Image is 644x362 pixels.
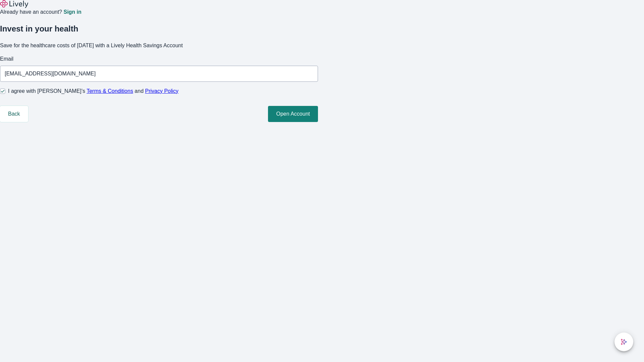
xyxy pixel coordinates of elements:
svg: Lively AI Assistant [621,339,627,345]
span: I agree with [PERSON_NAME]’s and [8,87,178,95]
button: Open Account [268,106,318,122]
a: Privacy Policy [145,88,179,94]
a: Terms & Conditions [87,88,133,94]
a: Sign in [63,9,81,15]
button: chat [614,333,633,351]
